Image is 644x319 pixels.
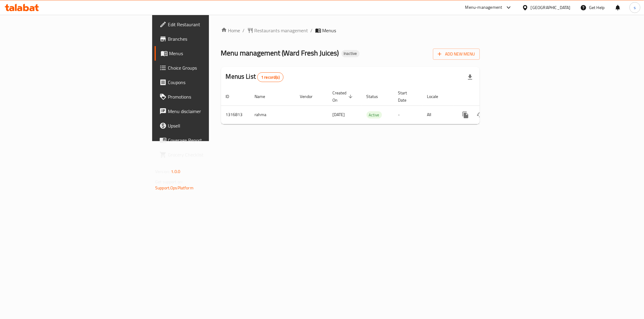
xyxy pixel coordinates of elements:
[634,4,636,11] span: s
[155,104,260,118] a: Menu disclaimer
[367,112,382,118] span: Active
[255,93,273,100] span: Name
[168,93,255,100] span: Promotions
[168,122,255,129] span: Upsell
[168,108,255,115] span: Menu disclaimer
[169,50,255,57] span: Menus
[226,72,284,82] h2: Menus List
[341,51,360,56] span: Inactive
[463,70,477,84] div: Export file
[155,147,260,162] a: Grocery Checklist
[155,118,260,133] a: Upsell
[221,87,521,124] table: enhanced table
[155,90,260,104] a: Promotions
[155,17,260,32] a: Edit Restaurant
[258,74,283,80] span: 1 record(s)
[226,93,237,100] span: ID
[168,151,255,158] span: Grocery Checklist
[398,89,415,104] span: Start Date
[221,27,480,34] nav: breadcrumb
[257,72,284,82] div: Total records count
[458,108,473,122] button: more
[333,89,354,104] span: Created On
[433,49,480,60] button: Add New Menu
[168,21,255,28] span: Edit Restaurant
[155,32,260,46] a: Branches
[155,46,260,61] a: Menus
[531,4,571,11] div: [GEOGRAPHIC_DATA]
[300,93,321,100] span: Vendor
[367,93,386,100] span: Status
[171,168,180,175] span: 1.0.0
[155,61,260,75] a: Choice Groups
[393,106,422,124] td: -
[453,87,521,106] th: Actions
[168,64,255,71] span: Choice Groups
[155,75,260,90] a: Coupons
[221,46,339,60] span: Menu management ( Ward Fresh Juices )
[155,184,194,192] a: Support.OpsPlatform
[155,133,260,147] a: Coverage Report
[168,79,255,86] span: Coupons
[341,50,360,57] div: Inactive
[155,168,170,175] span: Version:
[250,106,295,124] td: rahma
[427,93,446,100] span: Locale
[168,35,255,43] span: Branches
[255,27,308,34] span: Restaurants management
[465,4,502,11] div: Menu-management
[311,27,313,34] li: /
[155,178,183,186] span: Get support on:
[438,50,475,58] span: Add New Menu
[473,108,487,122] button: Change Status
[247,27,308,34] a: Restaurants management
[333,111,345,118] span: [DATE]
[168,137,255,144] span: Coverage Report
[322,27,336,34] span: Menus
[422,106,453,124] td: All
